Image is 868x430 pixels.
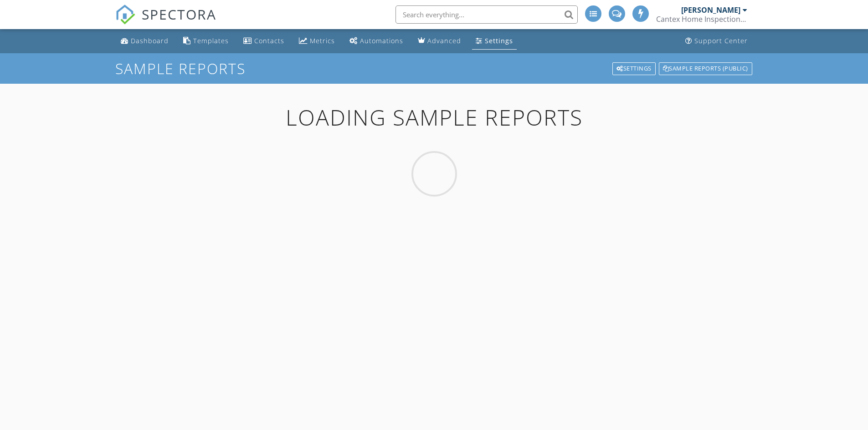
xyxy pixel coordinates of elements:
a: Dashboard [117,33,172,50]
a: Automations (Basic) [346,33,407,50]
div: Sample Reports (public) [659,62,752,75]
span: SPECTORA [142,5,216,24]
div: Templates [193,36,229,45]
a: Settings [472,33,517,50]
h1: Loading Sample Reports [82,106,787,130]
input: Search everything... [395,5,578,24]
a: Metrics [295,33,339,50]
div: Advanced [427,36,461,45]
h1: Sample Reports [115,61,753,76]
a: Contacts [240,33,288,50]
div: Cantex Home Inspections LLC [656,15,747,24]
div: Metrics [310,36,335,45]
div: Support Center [694,36,748,45]
div: Contacts [254,36,284,45]
div: [PERSON_NAME] [681,5,740,15]
div: Settings [612,62,656,75]
a: Advanced [414,33,465,50]
div: Settings [485,36,513,45]
a: Settings [611,61,657,76]
a: Templates [180,33,232,50]
a: Sample Reports (public) [658,61,753,76]
a: Support Center [682,33,751,50]
div: Dashboard [131,36,169,45]
div: Automations [360,36,403,45]
a: SPECTORA [115,12,216,31]
img: The Best Home Inspection Software - Spectora [115,5,135,25]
